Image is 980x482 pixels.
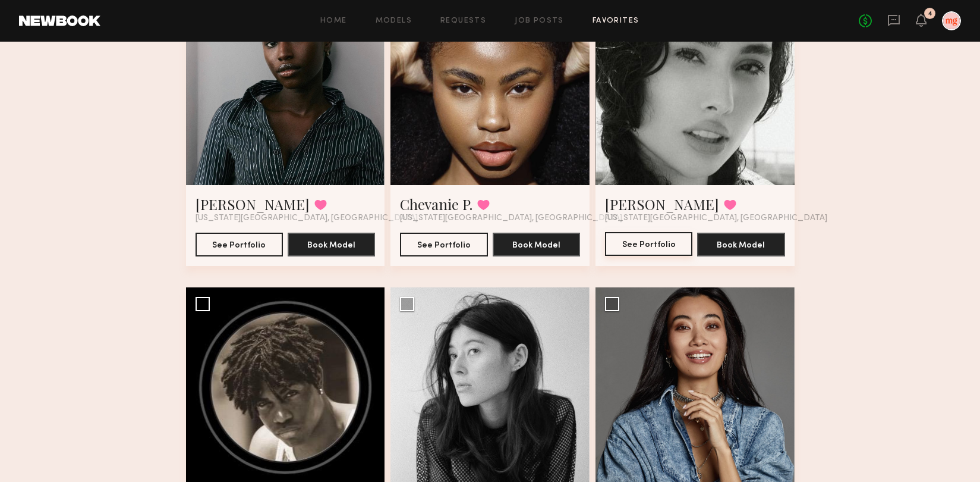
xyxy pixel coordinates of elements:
[288,239,375,249] a: Book Model
[400,195,472,214] a: Chevanie P.
[493,239,580,249] a: Book Model
[196,214,418,223] span: [US_STATE][GEOGRAPHIC_DATA], [GEOGRAPHIC_DATA]
[288,233,375,256] button: Book Model
[320,17,347,25] a: Home
[593,17,639,25] a: Favorites
[928,11,932,17] div: 4
[400,214,622,223] span: [US_STATE][GEOGRAPHIC_DATA], [GEOGRAPHIC_DATA]
[400,233,487,256] button: See Portfolio
[605,233,692,256] a: See Portfolio
[605,195,719,214] a: [PERSON_NAME]
[697,233,784,256] button: Book Model
[605,232,692,256] button: See Portfolio
[196,233,283,256] button: See Portfolio
[697,239,784,249] a: Book Model
[440,17,486,25] a: Requests
[515,17,564,25] a: Job Posts
[605,214,827,223] span: [US_STATE][GEOGRAPHIC_DATA], [GEOGRAPHIC_DATA]
[376,17,412,25] a: Models
[196,195,310,214] a: [PERSON_NAME]
[493,233,580,256] button: Book Model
